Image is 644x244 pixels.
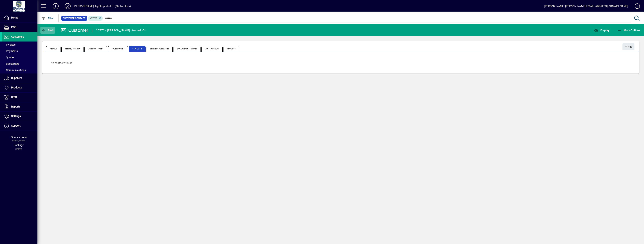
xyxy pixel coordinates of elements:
button: Add [622,43,634,50]
a: Settings [2,112,37,121]
a: Payments [2,48,37,54]
a: Communications [2,67,37,73]
mat-chip: Activation Status: Active [88,16,103,21]
div: [PERSON_NAME] [PERSON_NAME][EMAIL_ADDRESS][DOMAIN_NAME] [544,3,628,9]
span: Settings [11,115,21,118]
a: Quotes [2,54,37,61]
span: Quotes [4,56,14,59]
span: Staff [11,96,17,99]
span: Package [14,144,24,147]
app-page-header-button: Back [37,27,58,34]
span: Details [46,46,60,52]
span: Add [624,44,632,50]
button: Filter [40,15,55,22]
a: Products [2,83,37,92]
a: Home [2,13,37,22]
span: Customer Contact [63,16,85,20]
button: Profile [62,3,74,10]
button: Enquiry [593,27,610,34]
span: Sales Budget [108,46,128,52]
span: POS [11,26,16,29]
span: Reports [11,105,20,108]
span: Custom Fields [201,46,222,52]
a: Invoices [2,42,37,48]
span: Customers [11,35,24,38]
span: Suppliers [11,76,22,79]
span: Financial Year [11,136,27,139]
a: Knowledge Base [632,1,639,13]
a: Support [2,121,37,131]
span: Active [89,17,97,20]
button: Add [50,3,62,10]
span: Terms / Pricing [61,46,84,52]
a: Backorders [2,61,37,67]
a: Reports [2,102,37,111]
span: Delivery Addresses [147,46,173,52]
span: Payments [4,50,18,53]
span: Invoices [4,43,16,46]
span: Backorders [4,62,19,65]
span: Back [41,29,54,32]
span: Enquiry [594,29,609,32]
span: Contacts [129,46,146,52]
span: Home [11,16,18,19]
div: No contacts found [47,57,634,69]
span: Communications [4,69,26,72]
button: More Options [616,27,641,34]
a: Suppliers [2,73,37,83]
span: Documents / Images [174,46,201,52]
span: Prompts [224,46,239,52]
a: Staff [2,93,37,102]
span: Support [11,124,21,127]
span: Products [11,86,22,89]
div: 10772 - [PERSON_NAME] Limited *** [96,27,146,33]
span: Filter [41,17,54,20]
button: Back [40,27,55,34]
div: Customer [61,27,88,33]
div: [PERSON_NAME] Agri-Imports Ltd (NZ Tractors) [74,3,131,9]
span: More Options [617,29,640,32]
span: Contract Rates [84,46,107,52]
a: POS [2,23,37,32]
